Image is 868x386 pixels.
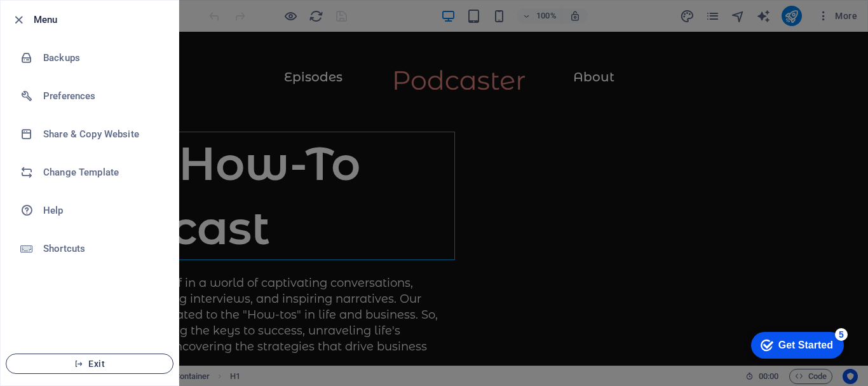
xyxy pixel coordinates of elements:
[1,191,179,230] a: Help
[94,3,107,15] div: 5
[37,14,92,25] div: Get Started
[43,241,161,256] h6: Shortcuts
[43,50,161,65] h6: Backups
[6,354,173,374] button: Exit
[34,12,168,27] h6: Menu
[43,203,161,218] h6: Help
[43,88,161,104] h6: Preferences
[43,127,161,142] h6: Share & Copy Website
[10,6,103,33] div: Get Started 5 items remaining, 0% complete
[43,165,161,180] h6: Change Template
[17,359,163,369] span: Exit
